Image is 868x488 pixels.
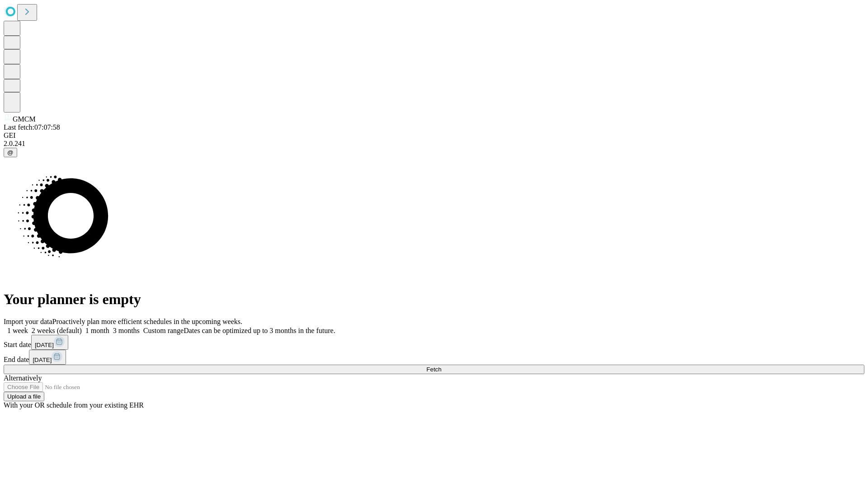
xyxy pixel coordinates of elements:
[33,357,52,363] span: [DATE]
[29,350,66,365] button: [DATE]
[113,327,140,334] span: 3 months
[426,366,441,373] span: Fetch
[4,365,864,374] button: Fetch
[32,327,82,334] span: 2 weeks (default)
[13,115,36,123] span: GMCM
[4,350,864,365] div: End date
[4,131,864,140] div: GEI
[4,374,42,382] span: Alternatively
[4,123,60,131] span: Last fetch: 07:07:58
[35,342,54,348] span: [DATE]
[4,392,44,401] button: Upload a file
[4,401,144,409] span: With your OR schedule from your existing EHR
[52,318,242,325] span: Proactively plan more efficient schedules in the upcoming weeks.
[31,335,68,350] button: [DATE]
[4,291,864,308] h1: Your planner is empty
[184,327,335,334] span: Dates can be optimized up to 3 months in the future.
[7,149,14,156] span: @
[4,140,864,148] div: 2.0.241
[7,327,28,334] span: 1 week
[4,148,17,157] button: @
[85,327,109,334] span: 1 month
[4,335,864,350] div: Start date
[4,318,52,325] span: Import your data
[143,327,184,334] span: Custom range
